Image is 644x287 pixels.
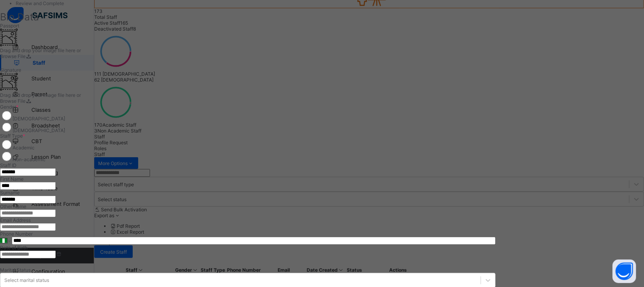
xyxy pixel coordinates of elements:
[13,127,65,133] label: [DEMOGRAPHIC_DATA]
[4,278,49,283] div: Select marital status
[13,156,46,162] label: Non-academic
[13,145,35,151] label: Academic
[13,116,65,122] label: [DEMOGRAPHIC_DATA]
[16,0,64,6] span: Review and Complete
[613,260,636,283] button: Open asap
